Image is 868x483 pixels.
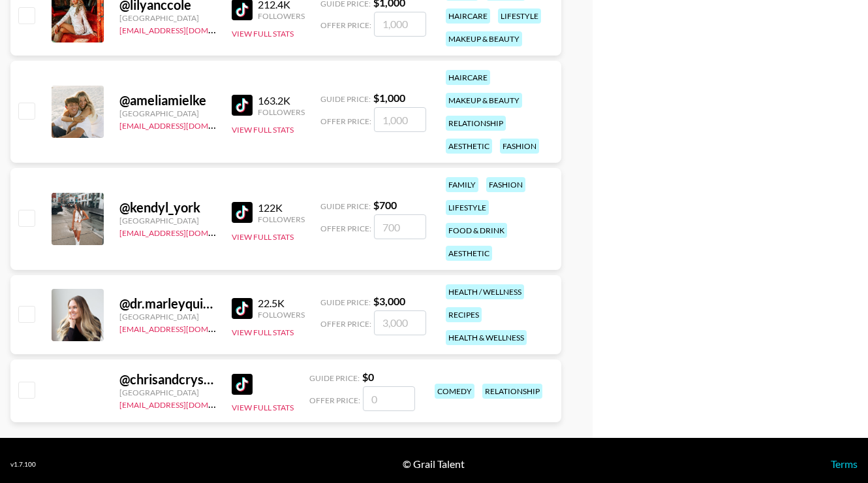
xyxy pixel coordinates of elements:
div: @ ameliamielke [119,92,216,108]
div: aesthetic [446,246,492,261]
a: [EMAIL_ADDRESS][DOMAIN_NAME] [119,397,251,410]
span: Offer Price: [320,20,371,30]
strong: $ 0 [362,371,374,383]
a: [EMAIL_ADDRESS][DOMAIN_NAME] [119,225,251,238]
div: © Grail Talent [403,458,465,471]
img: TikTok [232,95,253,116]
a: [EMAIL_ADDRESS][DOMAIN_NAME] [119,23,251,35]
div: recipes [446,307,482,322]
a: Terms [831,458,858,470]
div: @ dr.marleyquinn [119,295,216,312]
div: food & drink [446,223,507,238]
input: 700 [374,214,426,239]
button: View Full Stats [232,29,294,39]
div: fashion [486,177,525,192]
strong: $ 3,000 [373,295,405,307]
div: @ chrisandcrystal14 [119,371,216,388]
div: Followers [258,310,305,320]
a: [EMAIL_ADDRESS][DOMAIN_NAME] [119,322,251,334]
div: [GEOGRAPHIC_DATA] [119,388,216,397]
input: 3,000 [374,310,426,335]
div: aesthetic [446,139,492,154]
span: Offer Price: [320,224,371,233]
div: family [446,177,478,192]
div: 22.5K [258,297,305,310]
span: Offer Price: [309,395,360,405]
strong: $ 1,000 [373,92,405,104]
div: makeup & beauty [446,31,522,46]
button: View Full Stats [232,125,294,135]
input: 1,000 [374,107,426,132]
div: [GEOGRAPHIC_DATA] [119,312,216,322]
input: 0 [363,386,415,411]
div: fashion [500,139,539,154]
div: health & wellness [446,330,527,345]
div: haircare [446,70,490,85]
div: [GEOGRAPHIC_DATA] [119,13,216,23]
span: Guide Price: [320,201,371,211]
div: Followers [258,107,305,117]
div: comedy [435,384,474,399]
div: makeup & beauty [446,93,522,108]
span: Offer Price: [320,319,371,329]
button: View Full Stats [232,403,294,412]
span: Guide Price: [320,94,371,104]
div: health / wellness [446,284,524,299]
div: lifestyle [446,200,489,215]
div: Followers [258,11,305,21]
div: @ kendyl_york [119,199,216,216]
strong: $ 700 [373,199,397,211]
span: Guide Price: [309,373,360,383]
img: TikTok [232,202,253,223]
div: 122K [258,201,305,214]
div: [GEOGRAPHIC_DATA] [119,216,216,225]
span: Guide Price: [320,297,371,307]
div: haircare [446,8,490,24]
img: TikTok [232,298,253,319]
span: Offer Price: [320,116,371,126]
div: relationship [482,384,542,399]
div: [GEOGRAPHIC_DATA] [119,108,216,118]
img: TikTok [232,374,253,395]
button: View Full Stats [232,327,294,337]
button: View Full Stats [232,232,294,242]
div: v 1.7.100 [10,460,36,469]
div: 163.2K [258,94,305,107]
div: Followers [258,214,305,224]
input: 1,000 [374,12,426,37]
div: lifestyle [498,8,541,24]
a: [EMAIL_ADDRESS][DOMAIN_NAME] [119,118,251,131]
div: relationship [446,116,506,131]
